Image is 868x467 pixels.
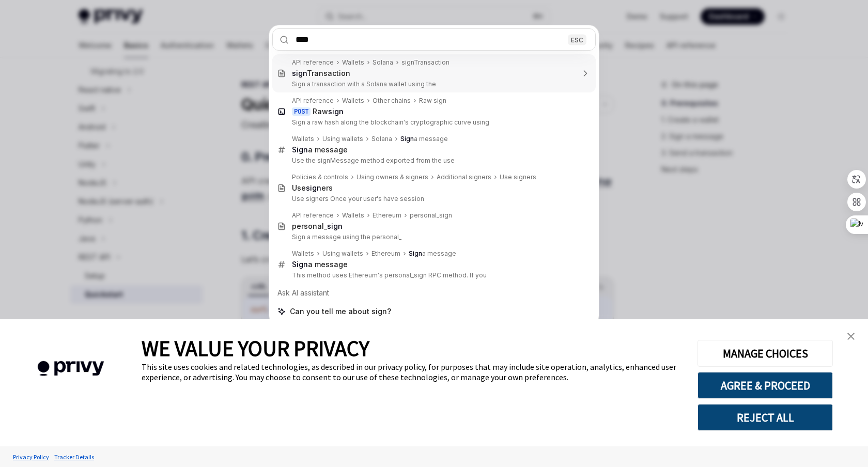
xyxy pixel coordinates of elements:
[373,211,401,220] div: Ethereum
[142,335,369,362] span: WE VALUE YOUR PRIVACY
[698,372,833,399] button: AGREE & PROCEED
[410,211,452,220] div: personal_sign
[10,448,52,466] a: Privacy Policy
[313,107,344,116] div: Raw
[327,222,343,230] b: sign
[328,107,344,116] b: sign
[292,107,311,116] div: POST
[290,306,391,317] span: Can you tell me about sign?
[272,284,596,302] div: Ask AI assistant
[292,183,333,193] div: Use ers
[292,97,334,105] div: API reference
[342,211,364,220] div: Wallets
[373,58,393,67] div: Solana
[292,145,348,154] div: a message
[292,250,314,258] div: Wallets
[292,135,314,143] div: Wallets
[292,271,574,279] p: This method uses Ethereum's personal_sign RPC method. If you
[292,118,574,127] p: Sign a raw hash along the blockchain's cryptographic curve using
[500,173,536,181] div: Use signers
[292,233,574,241] p: Sign a message using the personal_
[292,58,334,67] div: API reference
[698,404,833,431] button: REJECT ALL
[322,250,363,258] div: Using wallets
[306,183,321,192] b: sign
[292,145,308,154] b: Sign
[322,135,363,143] div: Using wallets
[400,135,448,143] div: a message
[292,173,348,181] div: Policies & controls
[292,195,574,203] p: Use signers Once your user's have session
[52,448,97,466] a: Tracker Details
[419,97,446,105] div: Raw sign
[16,346,126,391] img: company logo
[292,260,308,269] b: Sign
[292,80,574,88] p: Sign a transaction with a Solana wallet using the
[841,326,861,347] a: close banner
[698,340,833,367] button: MANAGE CHOICES
[847,333,855,340] img: close banner
[292,157,574,165] p: Use the signMessage method exported from the use
[437,173,491,181] div: Additional signers
[400,135,414,143] b: Sign
[142,362,682,382] div: This site uses cookies and related technologies, as described in our privacy policy, for purposes...
[342,97,364,105] div: Wallets
[409,250,422,257] b: Sign
[292,222,343,231] div: personal_
[292,211,334,220] div: API reference
[409,250,456,258] div: a message
[342,58,364,67] div: Wallets
[357,173,428,181] div: Using owners & signers
[401,58,450,67] div: signTransaction
[292,69,307,77] b: sign
[371,135,392,143] div: Solana
[371,250,400,258] div: Ethereum
[292,69,350,78] div: Transaction
[292,260,348,269] div: a message
[373,97,411,105] div: Other chains
[568,34,586,45] div: ESC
